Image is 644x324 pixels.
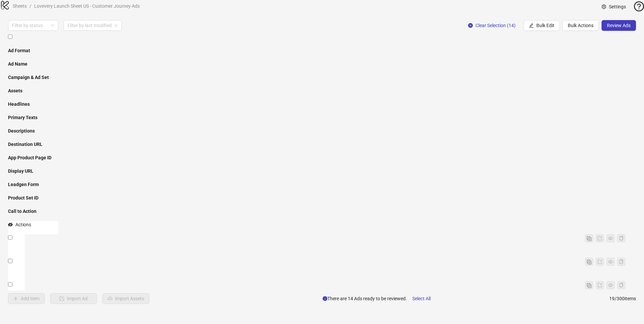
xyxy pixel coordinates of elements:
[8,88,22,93] strong: Assets
[8,281,25,289] div: Select row 3
[50,293,97,304] button: Import Ad
[33,2,141,10] a: Lovevery Launch Sheet US - Customer Journey Ads
[562,20,599,31] button: Bulk Actions
[8,75,49,80] strong: Campaign & Ad Set
[634,1,644,11] span: question-circle
[608,236,613,241] span: eye
[609,295,636,302] span: 19 / 300 items
[524,20,560,31] button: Bulk Edit
[8,155,51,160] strong: App Product Page ID
[536,22,554,29] span: Bulk Edit
[608,283,613,288] span: eye
[585,258,593,266] button: Duplicate
[8,115,37,120] strong: Primary Texts
[598,259,602,264] span: export
[412,295,431,302] span: Select All
[609,3,626,10] span: Settings
[29,2,31,10] li: /
[598,283,602,288] span: export
[8,234,25,242] div: Select row 1
[8,195,38,200] strong: Product Set ID
[323,293,436,304] span: There are 14 Ads ready to be reviewed.
[8,48,30,53] strong: Ad Format
[323,296,327,301] span: info-circle
[11,2,28,10] a: Sheets
[585,234,593,242] button: Duplicate
[598,236,602,241] span: export
[475,22,516,29] span: Clear Selection (14)
[8,101,30,107] strong: Headlines
[102,293,149,304] button: Import Assets
[568,22,594,29] span: Bulk Actions
[607,22,631,29] span: Review Ads
[8,168,33,174] strong: Display URL
[407,293,436,304] button: Select All
[602,4,606,9] span: setting
[8,142,42,147] strong: Destination URL
[8,293,45,304] button: Add Item
[8,33,25,41] div: Select all rows
[8,128,35,134] strong: Descriptions
[585,281,593,289] button: Duplicate
[8,209,36,214] strong: Call to Action
[468,23,473,28] span: close-circle
[15,221,31,228] div: Actions
[463,20,521,31] button: Clear Selection (14)
[8,182,39,187] strong: Leadgen Form
[8,61,27,67] strong: Ad Name
[596,1,631,12] a: Settings
[602,20,636,31] button: Review Ads
[608,259,613,264] span: eye
[529,23,534,28] span: edit
[8,222,13,227] span: eye-invisible
[8,258,25,265] div: Select row 2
